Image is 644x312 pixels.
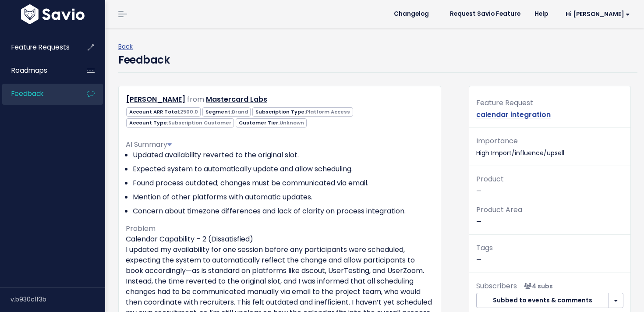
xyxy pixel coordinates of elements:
h4: Feedback [118,52,170,68]
span: Account Type: [126,118,234,128]
span: Importance [476,136,518,146]
li: Concern about timezone differences and lack of clarity on process integration. [133,206,434,216]
span: Subscription Type: [252,107,353,117]
span: Hi [PERSON_NAME] [566,11,630,18]
p: — [476,173,623,197]
div: v.b930c1f3b [11,288,105,311]
img: logo-white.9d6f32f41409.svg [19,4,87,24]
span: Segment: [202,107,251,117]
a: calendar integration [476,110,551,120]
span: Product [476,174,504,184]
li: Mention of other platforms with automatic updates. [133,192,434,202]
a: [PERSON_NAME] [126,94,185,104]
a: Feedback [2,84,73,104]
span: Feedback [11,89,43,98]
span: Tags [476,243,493,253]
button: Subbed to events & comments [476,293,609,308]
a: Mastercard Labs [206,94,267,104]
a: Feature Requests [2,37,73,57]
a: Roadmaps [2,60,73,81]
span: Subscription Customer [168,119,231,126]
p: High Import/influence/upsell [476,135,623,159]
span: Problem [126,223,156,234]
li: Expected system to automatically update and allow scheduling. [133,164,434,174]
span: Product Area [476,205,522,215]
span: Changelog [394,11,429,17]
p: — [476,242,623,266]
a: Request Savio Feature [443,7,527,21]
span: Roadmaps [11,66,47,75]
span: Brand [232,108,248,115]
a: Hi [PERSON_NAME] [555,7,637,21]
a: Help [527,7,555,21]
span: from [187,94,204,104]
span: Platform Access [306,108,350,115]
span: 2500.0 [180,108,198,115]
span: Feature Requests [11,43,70,52]
p: — [476,204,623,227]
span: <p><strong>Subscribers</strong><br><br> - Kelly Kendziorski<br> - Marcelo Prado<br> - Alexander D... [520,282,553,291]
span: Unknown [280,119,304,126]
span: AI Summary [126,139,172,149]
span: Account ARR Total: [126,107,201,117]
span: Feature Request [476,98,533,108]
li: Found process outdated; changes must be communicated via email. [133,178,434,188]
li: Updated availability reverted to the original slot. [133,150,434,160]
a: Back [118,42,133,51]
span: Subscribers [476,281,517,291]
span: Customer Tier: [236,118,307,128]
